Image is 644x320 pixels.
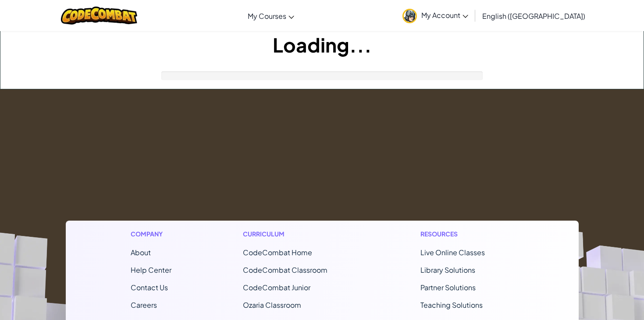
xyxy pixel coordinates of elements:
a: About [131,248,151,257]
span: English ([GEOGRAPHIC_DATA]) [482,11,585,21]
a: My Courses [243,4,299,28]
a: Careers [131,300,157,309]
a: Library Solutions [420,265,475,274]
h1: Loading... [0,31,644,58]
a: Partner Solutions [420,283,476,292]
span: Contact Us [131,283,168,292]
span: CodeCombat Home [243,248,312,257]
img: CodeCombat logo [61,7,138,25]
h1: Resources [420,229,514,239]
a: Teaching Solutions [420,300,483,309]
span: My Courses [248,11,286,21]
span: My Account [421,11,468,20]
a: Ozaria Classroom [243,300,301,309]
img: avatar [402,9,417,23]
h1: Company [131,229,171,239]
a: CodeCombat Classroom [243,265,327,274]
h1: Curriculum [243,229,349,239]
a: My Account [398,2,473,29]
a: Live Online Classes [420,248,485,257]
a: English ([GEOGRAPHIC_DATA]) [478,4,590,28]
a: Help Center [131,265,171,274]
a: CodeCombat Junior [243,283,310,292]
